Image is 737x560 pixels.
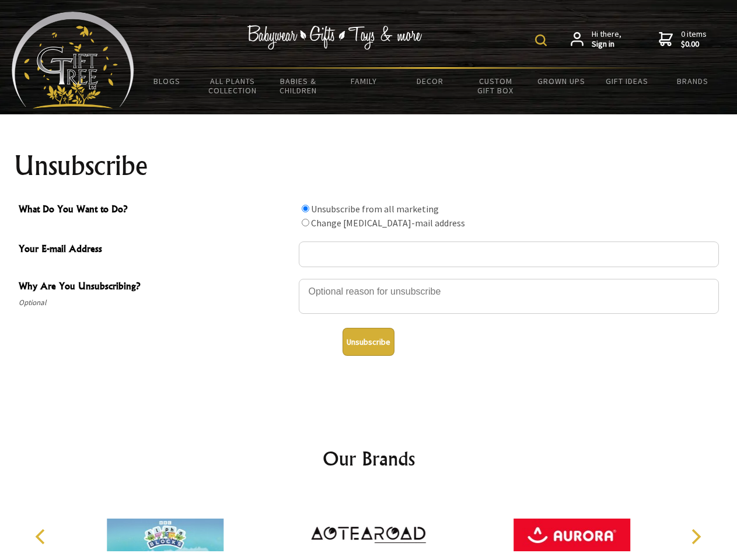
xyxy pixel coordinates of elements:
h2: Our Brands [23,444,714,473]
button: Next [683,524,708,549]
a: Decor [397,69,463,93]
label: Unsubscribe from all marketing [311,203,439,215]
a: Grown Ups [528,69,594,93]
span: What Do You Want to Do? [19,202,293,219]
a: Hi there,Sign in [571,29,621,50]
label: Change [MEDICAL_DATA]-mail address [311,217,465,229]
a: Babies & Children [266,69,331,103]
a: Brands [660,69,726,93]
a: Custom Gift Box [463,69,529,103]
input: What Do You Want to Do? [302,219,309,226]
strong: Sign in [592,39,621,50]
span: Your E-mail Address [19,242,293,258]
span: Why Are You Unsubscribing? [19,279,293,296]
img: Babywear - Gifts - Toys & more [247,25,422,50]
span: Optional [19,296,293,310]
button: Previous [29,524,55,549]
span: 0 items [681,29,707,50]
h1: Unsubscribe [14,152,724,180]
input: Your E-mail Address [299,242,719,267]
a: Gift Ideas [594,69,660,93]
img: Babyware - Gifts - Toys and more... [12,12,134,108]
button: Unsubscribe [343,328,394,356]
a: BLOGS [134,69,200,93]
img: product search [535,34,547,46]
span: Hi there, [592,29,621,50]
textarea: Why Are You Unsubscribing? [299,279,719,314]
a: 0 items$0.00 [659,29,707,50]
strong: $0.00 [681,39,707,50]
a: All Plants Collection [200,69,266,103]
input: What Do You Want to Do? [302,205,309,212]
a: Family [331,69,397,93]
